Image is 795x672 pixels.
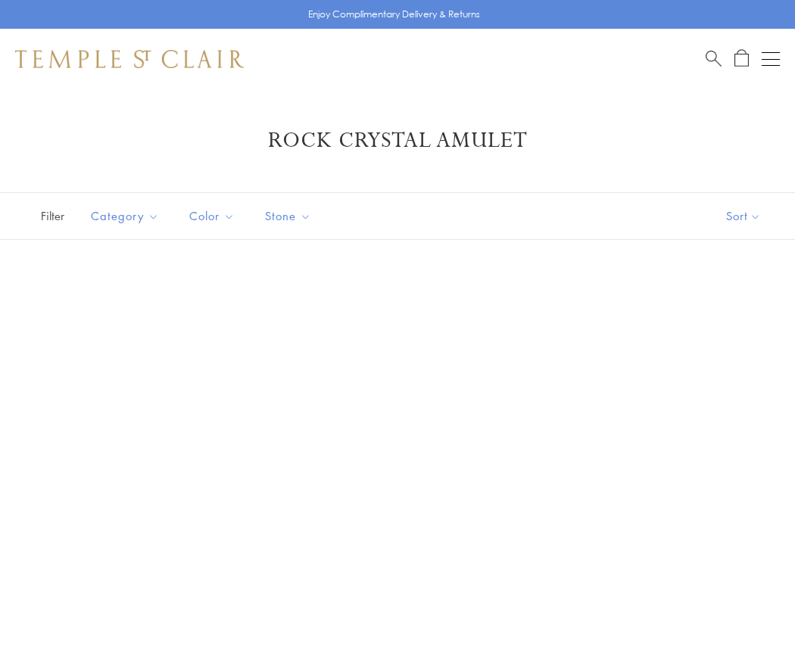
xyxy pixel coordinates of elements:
[79,199,170,233] button: Category
[182,207,246,226] span: Color
[692,193,795,239] button: Show sort by
[83,207,170,226] span: Category
[706,49,722,68] a: Search
[15,50,244,68] img: Temple St. Clair
[257,207,323,226] span: Stone
[254,199,323,233] button: Stone
[178,199,246,233] button: Color
[762,50,780,68] button: Open navigation
[734,49,749,68] a: Open Shopping Bag
[38,127,757,154] h1: Rock Crystal Amulet
[308,7,480,22] p: Enjoy Complimentary Delivery & Returns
